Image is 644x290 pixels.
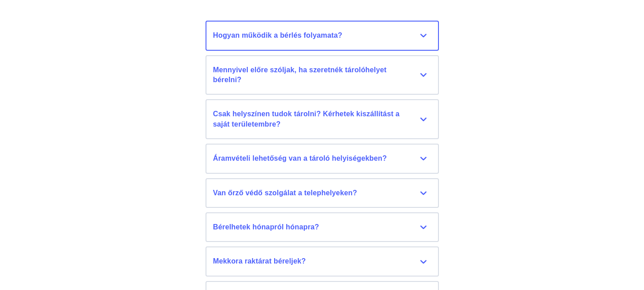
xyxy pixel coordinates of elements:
button: Mekkora raktárat béreljek? [206,246,439,276]
div: Mekkora raktárat béreljek? [213,256,431,266]
button: Van őrző védő szolgálat a telephelyeken? [206,178,439,208]
div: Áramvételi lehetőség van a tároló helyiségekben? [213,154,431,163]
div: Hogyan működik a bérlés folyamata? [213,31,431,40]
button: Bérelhetek hónapról hónapra? [206,212,439,242]
button: Csak helyszínen tudok tárolni? Kérhetek kiszállítást a saját területembre? [206,99,439,139]
div: Van őrző védő szolgálat a telephelyeken? [213,188,431,198]
div: Mennyivel előre szóljak, ha szeretnék tárolóhelyet bérelni? [213,65,431,85]
button: Áramvételi lehetőség van a tároló helyiségekben? [206,144,439,173]
div: Csak helyszínen tudok tárolni? Kérhetek kiszállítást a saját területembre? [213,109,431,129]
div: Bérelhetek hónapról hónapra? [213,222,431,232]
button: Mennyivel előre szóljak, ha szeretnék tárolóhelyet bérelni? [206,55,439,95]
button: Hogyan működik a bérlés folyamata? [206,21,439,50]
